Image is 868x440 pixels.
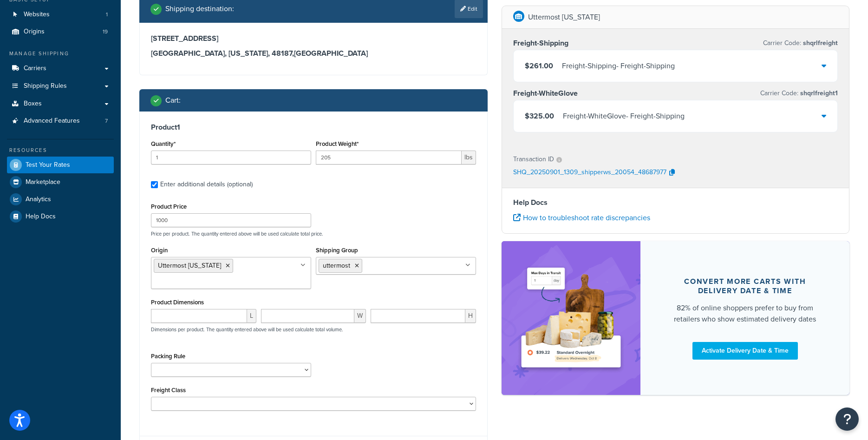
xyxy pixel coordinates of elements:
[525,60,553,71] span: $261.00
[151,299,204,306] label: Product Dimensions
[165,96,181,105] h2: Cart :
[465,309,476,323] span: H
[7,112,114,130] a: Advanced Features7
[105,117,108,125] span: 7
[7,6,114,23] li: Websites
[151,387,186,394] label: Freight Class
[7,146,114,154] div: Resources
[562,59,675,72] div: Freight-Shipping - Freight-Shipping
[7,6,114,23] a: Websites1
[7,50,114,58] div: Manage Shipping
[151,203,187,210] label: Product Price
[563,110,685,123] div: Freight-WhiteGlove - Freight-Shipping
[151,34,476,43] h3: [STREET_ADDRESS]
[323,261,350,270] span: uttermost
[513,153,554,166] p: Transaction ID
[24,65,46,72] span: Carriers
[160,178,253,191] div: Enter additional details (optional)
[316,247,358,254] label: Shipping Group
[798,88,838,98] span: shqrlfreight1
[24,11,50,19] span: Websites
[106,11,108,19] span: 1
[26,161,70,169] span: Test Your Rates
[151,353,185,360] label: Packing Rule
[760,87,838,100] p: Carrier Code:
[247,309,256,323] span: L
[513,39,568,48] h3: Freight-Shipping
[354,309,366,323] span: W
[151,181,158,188] input: Enter additional details (optional)
[835,407,859,431] button: Open Resource Center
[763,37,838,50] p: Carrier Code:
[801,38,838,48] span: shqrlfreight
[316,151,462,164] input: 0.00
[151,247,168,254] label: Origin
[7,157,114,173] a: Test Your Rates
[151,49,476,58] h3: [GEOGRAPHIC_DATA], [US_STATE], 48187 , [GEOGRAPHIC_DATA]
[26,178,60,186] span: Marketplace
[26,196,51,204] span: Analytics
[513,212,650,223] a: How to troubleshoot rate discrepancies
[24,82,67,90] span: Shipping Rules
[158,261,221,270] span: Uttermost [US_STATE]
[151,123,476,132] h3: Product 1
[149,230,478,237] p: Price per product. The quantity entered above will be used calculate total price.
[516,255,627,381] img: feature-image-ddt-36eae7f7280da8017bfb280eaccd9c446f90b1fe08728e4019434db127062ab4.png
[151,140,176,147] label: Quantity*
[663,276,827,295] div: Convert more carts with delivery date & time
[692,341,798,359] a: Activate Delivery Date & Time
[103,28,108,36] span: 19
[316,140,359,147] label: Product Weight*
[7,208,114,225] a: Help Docs
[513,166,666,180] p: SHQ_20250901_1309_shipperws_20054_48687977
[24,117,80,125] span: Advanced Features
[7,78,114,95] a: Shipping Rules
[513,89,578,98] h3: Freight-WhiteGlove
[7,112,114,130] li: Advanced Features
[528,11,600,24] p: Uttermost [US_STATE]
[24,100,42,108] span: Boxes
[525,111,554,121] span: $325.00
[151,151,311,164] input: 0.0
[663,302,827,324] div: 82% of online shoppers prefer to buy from retailers who show estimated delivery dates
[7,174,114,190] a: Marketplace
[165,5,234,13] h2: Shipping destination :
[7,60,114,77] a: Carriers
[7,191,114,208] a: Analytics
[24,28,45,36] span: Origins
[149,326,343,333] p: Dimensions per product. The quantity entered above will be used calculate total volume.
[26,213,56,221] span: Help Docs
[462,151,476,164] span: lbs
[513,197,838,208] h4: Help Docs
[7,23,114,40] a: Origins19
[7,95,114,112] a: Boxes
[7,23,114,40] li: Origins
